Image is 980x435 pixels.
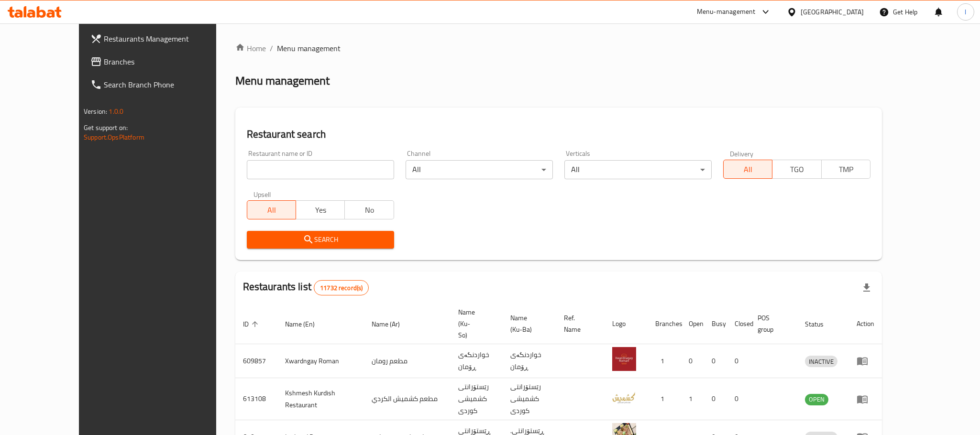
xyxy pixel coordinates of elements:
span: Name (En) [285,318,327,330]
div: Menu-management [697,6,756,18]
span: Name (Ku-Ba) [510,312,545,335]
a: Branches [83,50,242,73]
span: TMP [826,163,867,176]
th: Logo [605,304,648,344]
span: 11732 record(s) [314,283,368,293]
label: Delivery [730,150,754,157]
h2: Restaurant search [247,127,870,141]
span: INACTIVE [805,356,837,367]
a: Search Branch Phone [83,73,242,96]
th: Branches [648,304,681,344]
td: رێستۆرانتی کشمیشى كوردى [503,378,556,420]
span: TGO [776,163,817,176]
span: All [727,163,769,176]
th: Closed [727,304,750,344]
div: [GEOGRAPHIC_DATA] [801,7,864,17]
h2: Restaurants list [243,280,369,295]
td: رێستۆرانتی کشمیشى كوردى [451,378,503,420]
td: 1 [681,378,704,420]
td: 0 [727,378,750,420]
span: 1.0.0 [109,105,123,118]
div: Export file [855,276,878,299]
td: مطعم رومان [364,344,451,378]
span: Status [805,318,836,330]
div: All [564,160,712,179]
td: 0 [681,344,704,378]
div: Total records count [314,280,369,295]
button: TMP [821,160,870,179]
div: Menu [857,355,874,367]
div: All [406,160,553,179]
li: / [270,43,273,54]
td: 0 [704,378,727,420]
a: Restaurants Management [83,27,242,50]
td: مطعم كشميش الكردي [364,378,451,420]
span: Name (Ku-So) [458,306,491,341]
th: Action [849,304,882,344]
span: Get support on: [84,121,128,134]
span: Yes [300,203,341,217]
span: All [251,203,292,217]
span: No [349,203,390,217]
span: Search Branch Phone [104,79,235,90]
input: Search for restaurant name or ID.. [247,160,394,179]
span: Restaurants Management [104,33,235,44]
td: 609857 [235,344,277,378]
td: Xwardngay Roman [277,344,364,378]
span: POS group [758,312,786,335]
td: 0 [727,344,750,378]
span: Ref. Name [564,312,593,335]
button: No [344,200,394,219]
button: Search [247,231,394,249]
a: Support.OpsPlatform [84,131,144,143]
th: Open [681,304,704,344]
span: ID [243,318,261,330]
img: Xwardngay Roman [612,347,636,371]
td: خواردنگەی ڕۆمان [503,344,556,378]
h2: Menu management [235,73,330,88]
div: Menu [857,393,874,405]
span: OPEN [805,394,828,405]
span: l [965,7,966,17]
img: Kshmesh Kurdish Restaurant [612,385,636,409]
td: خواردنگەی ڕۆمان [451,344,503,378]
td: Kshmesh Kurdish Restaurant [277,378,364,420]
td: 1 [648,378,681,420]
button: TGO [772,160,821,179]
button: All [247,200,296,219]
td: 613108 [235,378,277,420]
button: All [723,160,772,179]
td: 1 [648,344,681,378]
nav: breadcrumb [235,43,882,54]
button: Yes [296,200,345,219]
th: Busy [704,304,727,344]
span: Name (Ar) [372,318,412,330]
td: 0 [704,344,727,378]
label: Upsell [253,191,271,197]
a: Home [235,43,266,54]
span: Search [254,234,386,246]
span: Version: [84,105,107,118]
span: Menu management [277,43,341,54]
span: Branches [104,56,235,67]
